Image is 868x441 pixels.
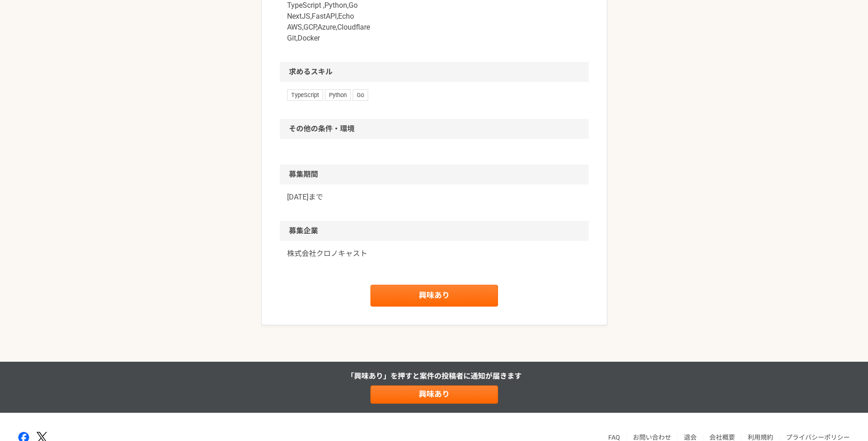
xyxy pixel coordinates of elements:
[325,89,351,100] span: Python
[748,434,773,441] a: 利用規約
[287,248,581,259] a: 株式会社クロノキャスト
[370,285,498,307] a: 興味あり
[633,434,671,441] a: お問い合わせ
[280,62,589,82] h2: 求めるスキル
[353,89,368,100] span: Go
[280,221,589,241] h2: 募集企業
[684,434,697,441] a: 退会
[347,371,522,382] p: 「興味あり」を押すと 案件の投稿者に通知が届きます
[280,164,589,185] h2: 募集期間
[370,385,498,404] a: 興味あり
[608,434,620,441] a: FAQ
[786,434,850,441] a: プライバシーポリシー
[287,192,581,203] p: [DATE]まで
[709,434,735,441] a: 会社概要
[280,119,589,139] h2: その他の条件・環境
[287,89,323,100] span: TypeScript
